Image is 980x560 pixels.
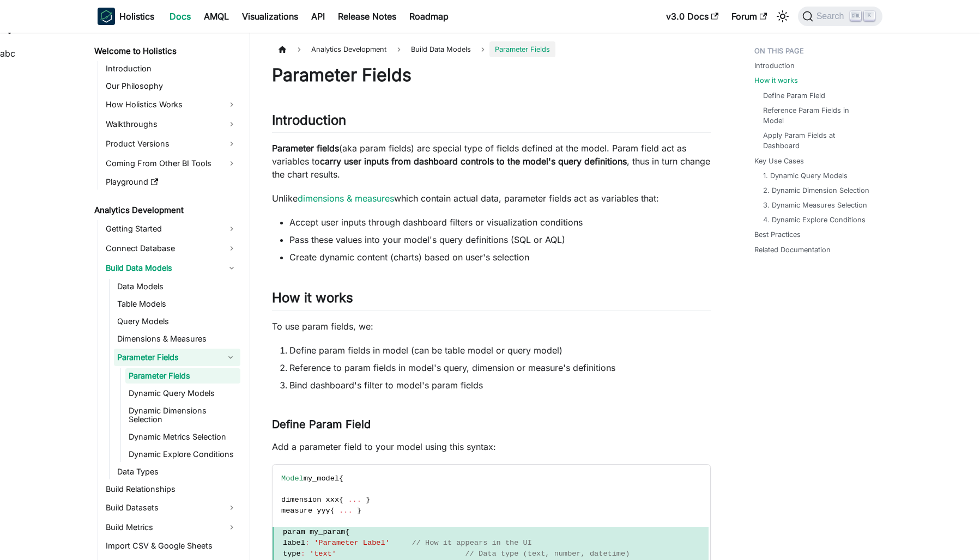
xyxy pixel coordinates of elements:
li: Bind dashboard's filter to model's param fields [289,379,711,392]
span: { [339,496,343,504]
strong: carry user inputs from dashboard controls to the model's query definitions [320,156,627,167]
li: Reference to param fields in model's query, dimension or measure's definitions [289,361,711,374]
img: Holistics [98,8,115,25]
a: Dimensions & Measures [114,331,240,346]
li: Create dynamic content (charts) based on user's selection [289,251,711,264]
a: Query Models [114,314,240,329]
a: Coming From Other BI Tools [102,155,240,172]
a: Dynamic Explore Conditions [125,447,240,462]
a: Table Models [114,296,240,312]
a: HolisticsHolistics [98,8,154,25]
span: { [345,528,349,536]
a: Forum [725,8,773,25]
span: // Data type (text, number, datetime) [465,550,630,558]
span: ... [348,496,361,504]
a: Build Data Models [102,259,240,277]
a: Analytics Development [91,203,240,218]
span: 'Parameter Label' [314,539,390,547]
a: Best Practices [754,229,801,240]
a: Dynamic Dimensions Selection [125,403,240,427]
a: 3. Dynamic Measures Selection [763,200,867,210]
span: dimension xxx [281,496,339,504]
p: To use param fields, we: [272,320,711,333]
a: AMQL [197,8,235,25]
a: Dynamic Metrics Selection [125,429,240,445]
a: How it works [754,75,798,86]
nav: Breadcrumbs [272,41,711,57]
p: (aka param fields) are special type of fields defined at the model. Param field act as variables ... [272,142,711,181]
a: Data Models [114,279,240,294]
a: Playground [102,174,240,190]
a: dimensions & measures [298,193,394,204]
a: Product Versions [102,135,240,153]
kbd: K [864,11,875,21]
button: Search (Ctrl+K) [798,7,882,26]
span: my_model [304,474,339,483]
a: Connect Database [102,240,240,257]
a: Key Use Cases [754,156,804,166]
a: Reference Param Fields in Model [763,105,872,126]
span: : [305,539,310,547]
span: { [330,507,335,515]
button: Collapse sidebar category 'Parameter Fields' [221,349,240,366]
h2: How it works [272,290,711,311]
span: Model [281,474,304,483]
a: Build Datasets [102,499,240,516]
a: How Holistics Works [102,96,240,113]
a: Parameter Fields [114,349,221,366]
span: param my_param [283,528,345,536]
span: } [366,496,370,504]
a: Introduction [754,60,795,71]
h1: Parameter Fields [272,64,711,86]
span: Search [813,11,851,21]
span: label [283,539,305,547]
a: API [305,8,331,25]
nav: Docs sidebar [87,33,250,560]
h2: Introduction [272,112,711,133]
a: Build Relationships [102,482,240,497]
a: Roadmap [403,8,455,25]
b: Holistics [119,10,154,23]
a: Define Param Field [763,90,825,101]
a: 4. Dynamic Explore Conditions [763,215,866,225]
a: v3.0 Docs [660,8,725,25]
span: measure yyy [281,507,330,515]
strong: Parameter fields [272,143,339,154]
a: 1. Dynamic Query Models [763,171,848,181]
a: Visualizations [235,8,305,25]
span: Analytics Development [306,41,392,57]
a: Walkthroughs [102,115,240,133]
h3: Define Param Field [272,418,711,431]
span: Build Data Models [406,41,476,57]
li: Accept user inputs through dashboard filters or visualization conditions [289,216,711,229]
a: Build Metrics [102,519,240,536]
a: Our Philosophy [102,78,240,94]
span: { [339,474,343,483]
span: Parameter Fields [489,41,555,57]
a: Introduction [102,61,240,76]
button: Switch between dark and light mode (currently light mode) [774,8,791,25]
li: Define param fields in model (can be table model or query model) [289,344,711,357]
span: ... [339,507,352,515]
a: Getting Started [102,220,240,238]
a: Docs [163,8,197,25]
a: Home page [272,41,293,57]
span: type [283,550,301,558]
p: Add a parameter field to your model using this syntax: [272,440,711,453]
a: Import CSV & Google Sheets [102,538,240,553]
a: Parameter Fields [125,368,240,384]
li: Pass these values into your model's query definitions (SQL or AQL) [289,233,711,246]
span: } [357,507,361,515]
a: Dynamic Query Models [125,386,240,401]
a: Release Notes [331,8,403,25]
a: Data Types [114,464,240,479]
a: Welcome to Holistics [91,44,240,59]
span: : [301,550,305,558]
a: Apply Param Fields at Dashboard [763,130,872,151]
a: Related Documentation [754,245,831,255]
span: // How it appears in the UI [412,539,532,547]
p: Unlike which contain actual data, parameter fields act as variables that: [272,192,711,205]
a: 2. Dynamic Dimension Selection [763,185,869,196]
span: 'text' [310,550,336,558]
